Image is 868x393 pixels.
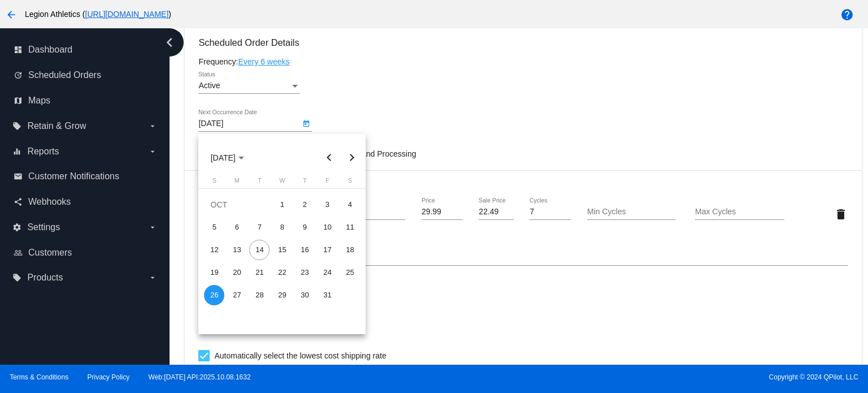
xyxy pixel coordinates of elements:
[203,239,225,261] td: October 12, 2025
[248,261,271,284] td: October 21, 2025
[249,240,270,260] div: 14
[338,177,361,188] th: Saturday
[317,240,337,260] div: 17
[202,146,253,169] button: Choose month and year
[316,193,338,216] td: October 3, 2025
[317,195,337,215] div: 3
[227,240,247,260] div: 13
[227,217,247,237] div: 6
[293,261,316,284] td: October 23, 2025
[203,177,225,188] th: Sunday
[271,177,293,188] th: Wednesday
[249,285,270,305] div: 28
[249,262,270,283] div: 21
[271,239,293,261] td: October 15, 2025
[227,262,247,283] div: 20
[294,240,315,260] div: 16
[272,285,292,305] div: 29
[271,216,293,239] td: October 8, 2025
[316,177,338,188] th: Friday
[294,195,315,215] div: 2
[340,262,360,283] div: 25
[204,217,224,237] div: 5
[272,240,292,260] div: 15
[203,284,225,306] td: October 26, 2025
[248,239,271,261] td: October 14, 2025
[225,261,248,284] td: October 20, 2025
[272,262,292,283] div: 22
[225,239,248,261] td: October 13, 2025
[293,193,316,216] td: October 2, 2025
[225,284,248,306] td: October 27, 2025
[248,216,271,239] td: October 7, 2025
[204,262,224,283] div: 19
[338,261,361,284] td: October 25, 2025
[340,146,363,169] button: Next month
[211,153,244,162] span: [DATE]
[318,146,340,169] button: Previous month
[203,193,271,216] td: OCT
[317,217,337,237] div: 10
[248,284,271,306] td: October 28, 2025
[249,217,270,237] div: 7
[203,261,225,284] td: October 19, 2025
[225,216,248,239] td: October 6, 2025
[225,177,248,188] th: Monday
[204,240,224,260] div: 12
[227,285,247,305] div: 27
[316,239,338,261] td: October 17, 2025
[271,193,293,216] td: October 1, 2025
[271,261,293,284] td: October 22, 2025
[294,262,315,283] div: 23
[317,262,337,283] div: 24
[293,177,316,188] th: Thursday
[338,239,361,261] td: October 18, 2025
[203,216,225,239] td: October 5, 2025
[293,239,316,261] td: October 16, 2025
[271,284,293,306] td: October 29, 2025
[294,217,315,237] div: 9
[340,240,360,260] div: 18
[293,284,316,306] td: October 30, 2025
[248,177,271,188] th: Tuesday
[316,216,338,239] td: October 10, 2025
[294,285,315,305] div: 30
[316,284,338,306] td: October 31, 2025
[204,285,224,305] div: 26
[338,193,361,216] td: October 4, 2025
[338,216,361,239] td: October 11, 2025
[317,285,337,305] div: 31
[293,216,316,239] td: October 9, 2025
[272,217,292,237] div: 8
[340,195,360,215] div: 4
[272,195,292,215] div: 1
[316,261,338,284] td: October 24, 2025
[340,217,360,237] div: 11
